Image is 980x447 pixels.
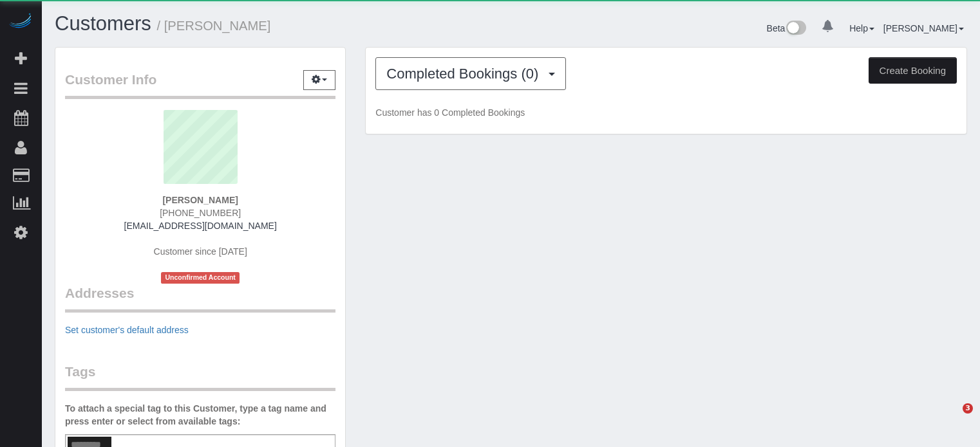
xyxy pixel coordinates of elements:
[883,23,964,33] a: [PERSON_NAME]
[65,70,335,99] legend: Customer Info
[162,195,238,205] strong: [PERSON_NAME]
[936,403,967,434] iframe: Intercom live chat
[160,208,241,218] span: [PHONE_NUMBER]
[154,246,247,257] span: Customer since [DATE]
[65,362,335,391] legend: Tags
[386,66,545,82] span: Completed Bookings (0)
[161,272,240,283] span: Unconfirmed Account
[8,13,33,31] img: Automaid Logo
[375,106,957,119] p: Customer has 0 Completed Bookings
[124,221,277,231] a: [EMAIL_ADDRESS][DOMAIN_NAME]
[963,403,973,414] span: 3
[65,402,335,428] label: To attach a special tag to this Customer, type a tag name and press enter or select from availabl...
[767,23,807,33] a: Beta
[157,19,271,33] small: / [PERSON_NAME]
[785,21,806,37] img: New interface
[55,12,151,35] a: Customers
[869,57,957,84] button: Create Booking
[65,325,189,335] a: Set customer's default address
[375,57,566,90] button: Completed Bookings (0)
[849,23,874,33] a: Help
